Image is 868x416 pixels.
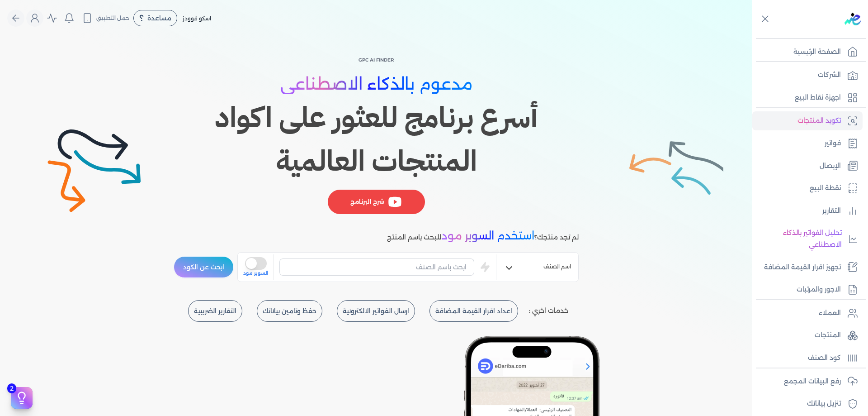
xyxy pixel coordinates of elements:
[820,160,841,172] p: الإيصال
[441,229,534,242] span: استخدم السوبر مود
[752,394,863,413] a: تنزيل بياناتك
[752,258,863,277] a: تجهيز اقرار القيمة المضافة
[133,10,177,26] div: مساعدة
[257,300,322,322] button: حفظ وتامين بياناتك
[188,300,242,322] button: التقارير الضريبية
[752,280,863,299] a: الاجور والمرتبات
[752,111,863,130] a: تكويد المنتجات
[96,14,129,22] span: حمل التطبيق
[387,230,579,244] p: لم تجد منتجك؟ للبحث باسم المنتج
[752,43,863,62] a: الصفحة الرئيسية
[280,74,472,94] span: مدعوم بالذكاء الاصطناعي
[807,398,841,410] p: تنزيل بياناتك
[147,15,171,21] span: مساعدة
[810,182,841,194] p: نقطة البيع
[80,10,132,26] button: حمل التطبيق
[337,300,415,322] button: ارسال الفواتير الالكترونية
[819,307,841,319] p: العملاء
[752,349,863,368] a: كود الصنف
[795,92,841,104] p: اجهزة نقاط البيع
[797,115,841,127] p: تكويد المنتجات
[11,387,33,409] button: 2
[7,383,16,393] span: 2
[825,138,841,149] p: فواتير
[174,54,579,66] p: GPC AI Finder
[752,201,863,220] a: التقارير
[543,263,571,273] span: اسم الصنف
[174,256,234,278] button: ابحث عن الكود
[752,134,863,153] a: فواتير
[797,284,841,296] p: الاجور والمرتبات
[496,259,578,277] button: اسم الصنف
[327,190,425,214] div: شرح البرنامج
[752,224,863,254] a: تحليل الفواتير بالذكاء الاصطناعي
[752,88,863,107] a: اجهزة نقاط البيع
[752,326,863,345] a: المنتجات
[752,304,863,323] a: العملاء
[822,205,841,217] p: التقارير
[764,262,841,273] p: تجهيز اقرار القيمة المضافة
[752,179,863,198] a: نقطة البيع
[808,352,841,364] p: كود الصنف
[752,157,863,176] a: الإيصال
[793,46,841,58] p: الصفحة الرئيسية
[183,15,211,22] span: اسكو فوودز
[279,258,474,276] input: ابحث باسم الصنف
[243,270,268,277] span: السوبر مود
[784,376,841,387] p: رفع البيانات المجمع
[174,96,579,183] h1: أسرع برنامج للعثور على اكواد المنتجات العالمية
[818,69,841,81] p: الشركات
[752,66,863,85] a: الشركات
[844,13,861,25] img: logo
[815,330,841,341] p: المنتجات
[757,227,842,250] p: تحليل الفواتير بالذكاء الاصطناعي
[529,305,568,317] p: خدمات اخري :
[752,372,863,391] a: رفع البيانات المجمع
[429,300,518,322] button: اعداد اقرار القيمة المضافة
